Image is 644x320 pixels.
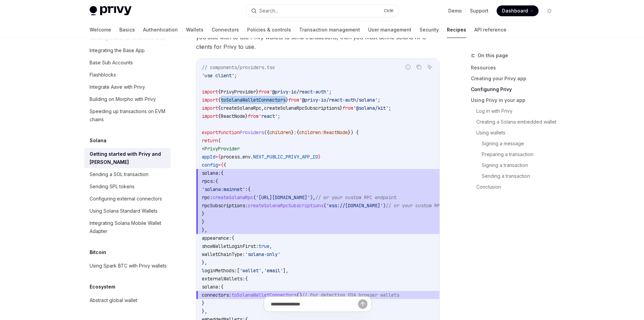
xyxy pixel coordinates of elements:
[259,243,269,249] span: true
[474,22,506,38] a: API reference
[223,162,226,168] span: {
[253,194,256,200] span: (
[388,105,391,111] span: ;
[248,186,251,192] span: {
[278,113,280,119] span: ;
[202,194,213,200] span: rpc:
[544,5,555,16] button: Toggle dark mode
[84,168,171,180] a: Sending a SOL transaction
[471,62,560,73] a: Resources
[202,64,275,70] span: // components/providers.tsx
[447,22,466,38] a: Recipes
[256,89,259,95] span: }
[213,194,253,200] span: createSolanaRpc
[90,262,167,270] div: Using Spark BTC with Privy wallets
[232,235,234,241] span: {
[482,138,560,149] a: Signing a message
[221,162,223,168] span: {
[90,150,167,166] div: Getting started with Privy and [PERSON_NAME]
[299,129,321,135] span: children
[256,194,310,200] span: '[URL][DOMAIN_NAME]'
[90,283,115,291] h5: Ecosystem
[384,8,394,14] span: Ctrl K
[221,105,261,111] span: createSolanaRpc
[90,219,167,235] div: Integrating Solana Mobile Wallet Adapter
[358,299,367,309] button: Send message
[478,51,508,60] span: On this page
[218,137,221,144] span: (
[310,194,315,200] span: ),
[240,154,242,160] span: .
[221,170,223,176] span: {
[90,46,145,55] div: Integrating the Base App
[202,137,218,144] span: return
[269,89,329,95] span: '@privy-io/react-auth'
[240,129,264,135] span: Providers
[470,7,488,14] a: Support
[90,22,111,38] a: Welcome
[202,276,245,282] span: externalWallets:
[245,276,248,282] span: {
[202,211,205,217] span: }
[90,6,132,16] img: light logo
[90,170,148,178] div: Sending a SOL transaction
[253,154,318,160] span: NEXT_PUBLIC_PRIVY_APP_ID
[315,194,397,200] span: // or your custom RPC endpoint
[299,22,360,38] a: Transaction management
[296,129,299,135] span: {
[202,178,215,184] span: rpcs:
[291,129,294,135] span: }
[90,136,106,145] h5: Solana
[261,268,264,274] span: ,
[218,154,221,160] span: {
[259,7,278,15] div: Search...
[202,202,248,209] span: rpcSubscriptions:
[414,63,423,71] button: Copy the contents from the code block
[482,171,560,182] a: Sending a transaction
[143,22,178,38] a: Authentication
[286,97,288,103] span: }
[202,235,232,241] span: appearance:
[202,170,221,176] span: solana:
[202,186,245,192] span: 'solana:mainnet'
[205,146,240,152] span: PrivyProvider
[240,268,261,274] span: 'wallet'
[386,202,467,209] span: // or your custom RPC endpoint
[383,202,386,209] span: )
[476,116,560,127] a: Creating a Solana embedded wallet
[119,22,135,38] a: Basics
[326,202,383,209] span: 'wss://[DOMAIN_NAME]'
[218,89,221,95] span: {
[324,129,348,135] span: ReactNode
[404,63,412,71] button: Report incorrect code
[84,180,171,193] a: Sending SPL tokens
[234,72,237,79] span: ;
[84,148,171,168] a: Getting started with Privy and [PERSON_NAME]
[378,97,380,103] span: ;
[482,149,560,160] a: Preparing a transaction
[251,154,253,160] span: .
[245,113,248,119] span: }
[90,59,133,67] div: Base Sub Accounts
[329,89,332,95] span: ;
[221,97,286,103] span: toSolanaWalletConnectors
[497,5,539,16] a: Dashboard
[90,95,156,103] div: Building on Morpho with Privy
[221,284,223,290] span: {
[269,243,272,249] span: ,
[90,71,116,79] div: Flashblocks
[299,97,378,103] span: '@privy-io/react-auth/solana'
[245,251,280,257] span: 'solana-only'
[246,5,398,17] button: Search...CtrlK
[318,154,321,160] span: }
[296,292,302,298] span: ()
[471,73,560,84] a: Creating your Privy app
[259,113,278,119] span: 'react'
[84,69,171,81] a: Flashblocks
[353,105,388,111] span: '@solana/kit'
[264,105,340,111] span: createSolanaRpcSubscriptions
[90,207,158,215] div: Using Solana Standard Wallets
[342,105,353,111] span: from
[261,105,264,111] span: ,
[218,162,221,168] span: =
